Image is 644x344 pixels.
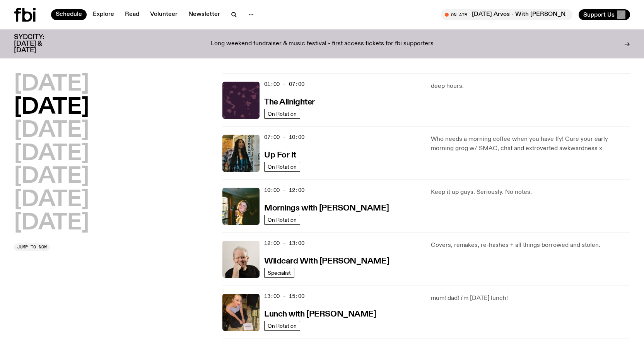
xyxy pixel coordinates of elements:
[14,97,89,118] button: [DATE]
[222,294,260,331] img: SLC lunch cover
[431,294,630,303] p: mum! dad! i'm [DATE] lunch!
[14,120,89,142] button: [DATE]
[268,323,297,329] span: On Rotation
[264,97,315,106] a: The Allnighter
[264,310,376,318] h3: Lunch with [PERSON_NAME]
[264,309,376,318] a: Lunch with [PERSON_NAME]
[264,321,300,331] a: On Rotation
[88,9,119,20] a: Explore
[264,133,304,141] span: 07:00 - 10:00
[268,217,297,222] span: On Rotation
[14,74,89,95] button: [DATE]
[264,257,389,265] h3: Wildcard With [PERSON_NAME]
[264,162,300,172] a: On Rotation
[222,188,260,225] img: Freya smiles coyly as she poses for the image.
[264,98,315,106] h3: The Allnighter
[17,245,47,249] span: Jump to now
[51,9,87,20] a: Schedule
[264,109,300,119] a: On Rotation
[268,270,291,276] span: Specialist
[264,80,304,88] span: 01:00 - 07:00
[14,243,50,251] button: Jump to now
[264,151,296,159] h3: Up For It
[14,189,89,211] button: [DATE]
[120,9,144,20] a: Read
[579,9,630,20] button: Support Us
[264,204,389,212] h3: Mornings with [PERSON_NAME]
[268,111,297,116] span: On Rotation
[264,187,304,194] span: 10:00 - 12:00
[431,188,630,197] p: Keep it up guys. Seriously. No notes.
[145,9,182,20] a: Volunteer
[583,11,615,18] span: Support Us
[264,203,389,212] a: Mornings with [PERSON_NAME]
[264,268,294,278] a: Specialist
[14,212,89,234] button: [DATE]
[264,256,389,265] a: Wildcard With [PERSON_NAME]
[441,9,572,20] button: On Air[DATE] Arvos - With [PERSON_NAME]
[264,240,304,247] span: 12:00 - 13:00
[222,241,260,278] img: Stuart is smiling charmingly, wearing a black t-shirt against a stark white background.
[431,82,630,91] p: deep hours.
[14,34,63,54] h3: SYDCITY: [DATE] & [DATE]
[264,293,304,300] span: 13:00 - 15:00
[211,41,434,48] p: Long weekend fundraiser & music festival - first access tickets for fbi supporters
[222,135,260,172] img: Ify - a Brown Skin girl with black braided twists, looking up to the side with her tongue stickin...
[14,166,89,188] button: [DATE]
[264,150,296,159] a: Up For It
[431,241,630,250] p: Covers, remakes, re-hashes + all things borrowed and stolen.
[14,143,89,165] button: [DATE]
[431,135,630,153] p: Who needs a morning coffee when you have Ify! Cure your early morning grog w/ SMAC, chat and extr...
[268,164,297,169] span: On Rotation
[184,9,225,20] a: Newsletter
[264,215,300,225] a: On Rotation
